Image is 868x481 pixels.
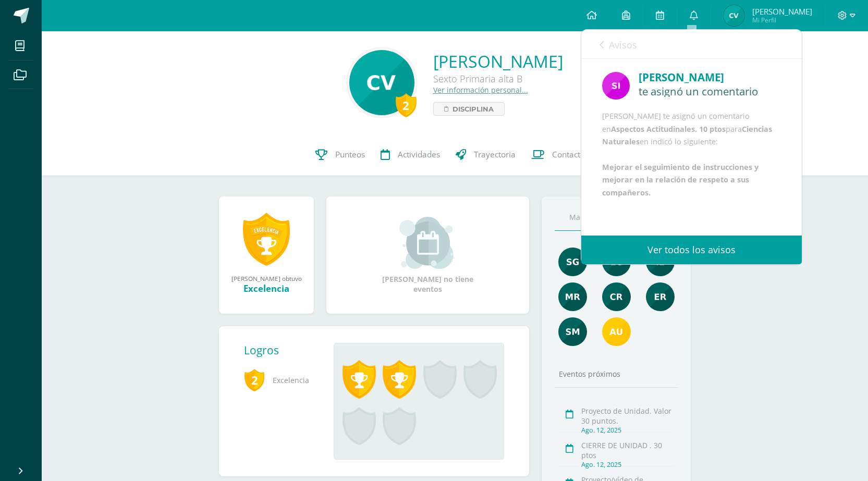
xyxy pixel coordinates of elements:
[448,134,523,176] a: Trayectoria
[602,317,631,346] img: 64a9719c1cc1ef513aa09b53fb69bc95.png
[399,217,456,269] img: event_small.png
[609,39,637,51] span: Avisos
[396,93,417,117] div: 2
[581,426,675,435] div: Ago. 12, 2025
[558,282,587,311] img: de7dd2f323d4d3ceecd6bfa9930379e0.png
[398,149,440,160] span: Actividades
[373,134,448,176] a: Actividades
[244,343,325,357] div: Logros
[752,16,812,24] span: Mi Perfil
[602,162,759,198] b: Mejorar el seguimiento de instrucciones y mejorar en la relación de respeto a sus compañeros.
[244,366,317,394] span: Excelencia
[752,6,812,17] span: [PERSON_NAME]
[611,124,726,134] b: Aspectos Actitudinales. 10 ptos
[602,282,631,311] img: 104ce5d173fec743e2efb93366794204.png
[349,50,414,115] img: defeaa02410d3dcf47514a487303eaf5.png
[602,110,781,199] div: [PERSON_NAME] te asignó un comentario en para en indicó lo siguiente:
[639,69,781,85] div: [PERSON_NAME]
[433,72,563,85] div: Sexto Primaria alta B
[523,134,596,176] a: Contactos
[453,103,494,115] span: Disciplina
[581,460,675,469] div: Ago. 12, 2025
[308,134,373,176] a: Punteos
[433,50,563,72] a: [PERSON_NAME]
[474,149,516,160] span: Trayectoria
[558,248,587,276] img: ee35f1b59b936e17b4e16123131ca31e.png
[558,317,587,346] img: 6e5fe0f518d889198993e8d3934614a7.png
[581,440,675,460] div: CIERRE DE UNIDAD . 30 ptos
[602,72,630,100] img: c20b0babc29a6d84fd74ae6bc187e4aa.png
[552,149,589,160] span: Contactos
[244,368,265,392] span: 2
[229,282,303,294] div: Excelencia
[555,369,678,379] div: Eventos próximos
[376,217,480,294] div: [PERSON_NAME] no tiene eventos
[581,236,802,264] a: Ver todos los avisos
[433,102,505,116] a: Disciplina
[722,38,731,50] span: 32
[646,282,675,311] img: 6ee8f939e44d4507d8a11da0a8fde545.png
[335,149,365,160] span: Punteos
[555,204,616,231] a: Maestros
[229,274,303,282] div: [PERSON_NAME] obtuvo
[722,38,784,50] span: avisos sin leer
[724,5,744,26] img: 9f8ab4d8945f2a282d17ed11e56b1c33.png
[581,406,675,426] div: Proyecto de Unidad. Valor 30 puntos.
[639,85,781,97] div: te asignó un comentario
[433,85,528,95] a: Ver información personal...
